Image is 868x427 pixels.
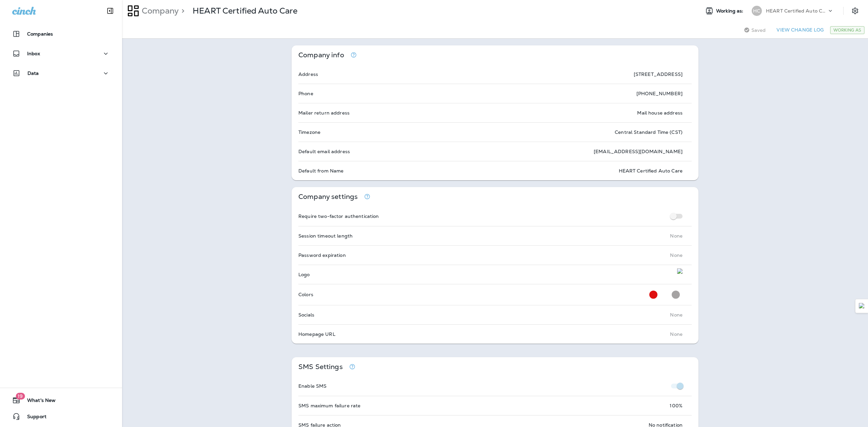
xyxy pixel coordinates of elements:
[298,194,358,200] p: Company settings
[27,31,53,37] p: Companies
[298,312,314,318] p: Socials
[7,47,115,60] button: Inbox
[669,288,683,302] button: Secondary Color
[7,27,115,41] button: Companies
[298,213,379,219] p: Require two-factor authentication
[7,66,115,80] button: Data
[670,331,683,337] p: None
[298,91,313,96] p: Phone
[298,403,360,408] p: SMS maximum failure rate
[830,26,865,34] div: Working As
[298,383,327,389] p: Enable SMS
[670,233,683,239] p: None
[637,110,683,116] p: Mail house address
[101,4,120,18] button: Collapse Sidebar
[7,410,115,423] button: Support
[298,252,346,258] p: Password expiration
[27,51,40,56] p: Inbox
[766,8,827,14] p: HEART Certified Auto Care
[298,272,310,277] p: Logo
[20,398,56,406] span: What's New
[298,110,350,116] p: Mailer return address
[716,8,745,14] span: Working as:
[752,6,762,16] div: HC
[16,393,25,400] span: 19
[636,91,683,96] p: [PHONE_NUMBER]
[670,403,683,408] p: 100 %
[670,252,683,258] p: None
[670,312,683,318] p: None
[27,70,39,76] p: Data
[774,25,826,35] button: View Change Log
[179,6,184,16] p: >
[298,292,313,297] p: Colors
[619,168,683,174] p: HEART Certified Auto Care
[298,52,344,58] p: Company info
[751,27,766,33] span: Saved
[298,331,335,337] p: Homepage URL
[615,129,683,135] p: Central Standard Time (CST)
[7,393,115,407] button: 19What's New
[634,72,683,77] p: [STREET_ADDRESS]
[594,149,683,154] p: [EMAIL_ADDRESS][DOMAIN_NAME]
[849,5,861,17] button: Settings
[298,149,350,154] p: Default email address
[677,268,683,281] img: logo.png
[647,288,660,302] button: Primary Color
[193,6,298,16] p: HEART Certified Auto Care
[298,364,343,370] p: SMS Settings
[298,233,353,239] p: Session timeout length
[139,6,179,16] p: Company
[298,72,318,77] p: Address
[859,303,865,309] img: Detect Auto
[298,168,343,174] p: Default from Name
[20,414,46,422] span: Support
[298,129,320,135] p: Timezone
